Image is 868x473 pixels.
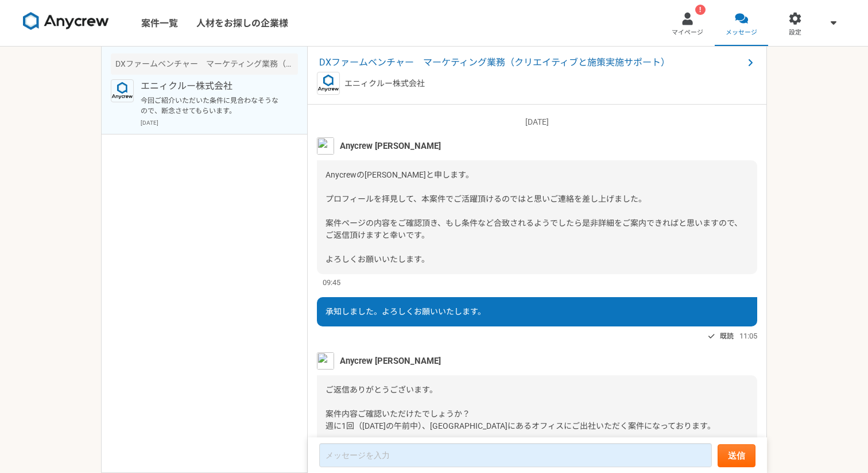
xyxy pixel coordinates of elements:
[325,170,742,264] span: Anycrewの[PERSON_NAME]と申します。 プロフィールを拝見して、本案件でご活躍頂けるのではと思いご連絡を差し上げました。 案件ページの内容をご確認頂き、もし条件など合致されるよう...
[23,12,109,30] img: 8DqYSo04kwAAAAASUVORK5CYII=
[340,355,441,367] span: Anycrew [PERSON_NAME]
[720,329,734,343] span: 既読
[319,56,743,70] span: DXファームベンチャー マーケティング業務（クリエイティブと施策実施サポート）
[317,72,340,95] img: logo_text_blue_01.png
[317,137,334,155] img: %E5%90%8D%E7%A7%B0%E6%9C%AA%E8%A8%AD%E5%AE%9A%E3%81%AE%E3%83%87%E3%82%B6%E3%82%A4%E3%83%B3__3_.png
[141,79,282,93] p: エニィクルー株式会社
[141,118,298,127] p: [DATE]
[111,79,134,102] img: logo_text_blue_01.png
[718,444,755,467] button: 送信
[317,352,334,370] img: %E5%90%8D%E7%A7%B0%E6%9C%AA%E8%A8%AD%E5%AE%9A%E3%81%AE%E3%83%87%E3%82%B6%E3%82%A4%E3%83%B3__3_.png
[739,330,757,341] span: 11:05
[141,95,282,116] p: 今回ご紹介いただいた条件に見合わなそうなので、断念させてもらいます。
[323,277,340,288] span: 09:45
[789,28,801,37] span: 設定
[325,307,486,316] span: 承知しました。よろしくお願いいたします。
[695,5,706,15] div: !
[672,28,703,37] span: マイページ
[340,140,441,152] span: Anycrew [PERSON_NAME]
[111,53,298,75] div: DXファームベンチャー マーケティング業務（クリエイティブと施策実施サポート）
[726,28,757,37] span: メッセージ
[344,78,425,90] p: エニィクルー株式会社
[317,116,757,128] p: [DATE]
